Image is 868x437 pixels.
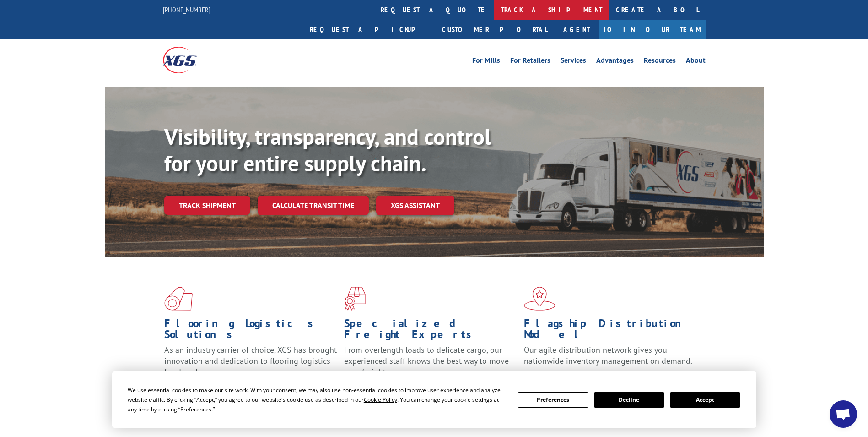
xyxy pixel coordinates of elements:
a: For Retailers [510,57,550,67]
a: XGS ASSISTANT [376,196,454,215]
div: We use essential cookies to make our site work. With your consent, we may also use non-essential ... [128,385,507,414]
span: Preferences [180,405,211,413]
a: Customer Portal [435,20,554,39]
div: Cookie Consent Prompt [112,371,756,428]
a: Resources [644,57,676,67]
a: Track shipment [164,196,250,215]
a: Request a pickup [303,20,435,39]
button: Accept [670,392,740,408]
a: Calculate transit time [258,196,369,215]
img: xgs-icon-total-supply-chain-intelligence-red [164,287,193,311]
a: Join Our Team [599,20,706,39]
a: About [686,57,706,67]
a: Advantages [596,57,634,67]
span: As an industry carrier of choice, XGS has brought innovation and dedication to flooring logistics... [164,344,337,377]
h1: Flagship Distribution Model [524,318,697,344]
img: xgs-icon-focused-on-flooring-red [344,287,366,311]
div: Open chat [830,400,857,428]
a: [PHONE_NUMBER] [163,5,210,14]
img: xgs-icon-flagship-distribution-model-red [524,287,555,311]
a: Agent [554,20,599,39]
h1: Flooring Logistics Solutions [164,318,337,344]
span: Cookie Policy [364,396,397,404]
p: From overlength loads to delicate cargo, our experienced staff knows the best way to move your fr... [344,344,517,385]
a: Services [561,57,586,67]
a: For Mills [472,57,500,67]
b: Visibility, transparency, and control for your entire supply chain. [164,122,491,177]
span: Our agile distribution network gives you nationwide inventory management on demand. [524,344,692,366]
button: Preferences [518,392,588,408]
button: Decline [594,392,664,408]
h1: Specialized Freight Experts [344,318,517,344]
